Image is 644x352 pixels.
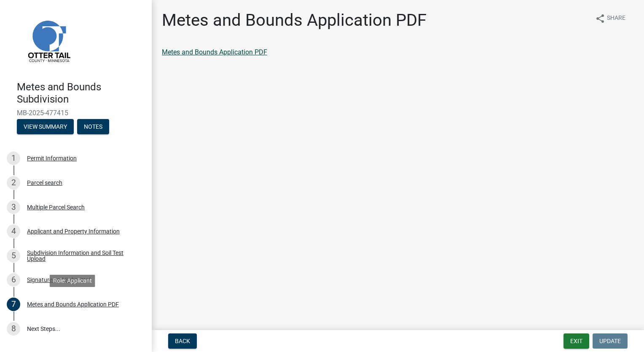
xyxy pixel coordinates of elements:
[27,277,90,283] div: Signature and Submittal
[50,275,95,287] div: Role: Applicant
[27,155,77,161] div: Permit Information
[17,124,74,130] wm-modal-confirm: Summary
[7,322,20,336] div: 8
[7,225,20,238] div: 4
[595,14,605,24] i: share
[593,333,628,349] button: Update
[162,10,427,30] h1: Metes and Bounds Application PDF
[77,124,109,130] wm-modal-confirm: Notes
[175,338,190,344] span: Back
[17,9,80,72] img: Otter Tail County, Minnesota
[7,152,20,165] div: 1
[27,180,62,186] div: Parcel search
[27,228,120,234] div: Applicant and Property Information
[7,176,20,190] div: 2
[563,333,589,349] button: Exit
[162,48,267,56] a: Metes and Bounds Application PDF
[607,14,625,24] span: Share
[17,109,135,117] span: MB-2025-477415
[17,119,74,134] button: View Summary
[7,249,20,263] div: 5
[7,273,20,287] div: 6
[7,200,20,214] div: 3
[588,10,632,27] button: shareShare
[7,298,20,311] div: 7
[168,333,197,349] button: Back
[27,250,138,262] div: Subdivision Information and Soil Test Upload
[17,81,145,106] h4: Metes and Bounds Subdivision
[77,119,109,134] button: Notes
[27,204,85,210] div: Multiple Parcel Search
[27,301,119,307] div: Metes and Bounds Application PDF
[599,338,621,344] span: Update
